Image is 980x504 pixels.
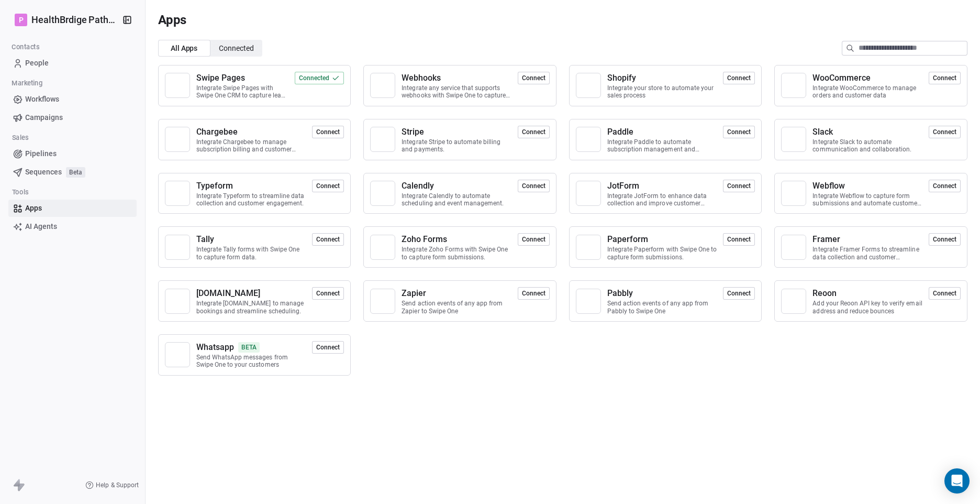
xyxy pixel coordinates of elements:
[576,181,601,206] a: NA
[165,73,190,98] a: NA
[723,127,755,137] a: Connect
[786,293,801,309] img: NA
[312,288,344,298] a: Connect
[25,148,57,159] span: Pipelines
[812,72,922,84] a: WooCommerce
[31,13,119,27] span: HealthBrdige Pathways
[196,72,288,84] a: Swipe Pages
[170,78,185,93] img: NA
[312,233,344,246] button: Connect
[812,233,922,246] a: Framer
[196,246,306,261] div: Integrate Tally forms with Swipe One to capture form data.
[607,287,633,300] div: Pabbly
[518,181,550,191] a: Connect
[370,289,395,314] a: NA
[196,233,214,246] div: Tally
[518,234,550,244] a: Connect
[402,192,511,207] div: Integrate Calendly to automate scheduling and event management.
[196,300,306,315] div: Integrate [DOMAIN_NAME] to manage bookings and streamline scheduling.
[170,239,185,255] img: NA
[518,180,550,192] button: Connect
[723,180,755,192] button: Connect
[781,127,806,152] a: NA
[96,481,138,489] span: Help & Support
[607,126,633,138] div: Paddle
[812,180,845,192] div: Webflow
[402,126,424,138] div: Stripe
[196,192,306,207] div: Integrate Typeform to streamline data collection and customer engagement.
[812,180,922,192] a: Webflow
[165,235,190,260] a: NA
[8,163,137,181] a: SequencesBeta
[786,132,801,147] img: NA
[7,39,43,55] span: Contacts
[929,127,961,137] a: Connect
[607,72,636,84] div: Shopify
[13,11,115,29] button: PHealthBrdige Pathways
[196,126,238,138] div: Chargebee
[812,84,922,100] div: Integrate WooCommerce to manage orders and customer data
[607,126,717,138] a: Paddle
[375,78,391,93] img: NA
[812,126,833,138] div: Slack
[312,234,344,244] a: Connect
[518,233,550,246] button: Connect
[312,127,344,137] a: Connect
[25,203,42,214] span: Apps
[812,126,922,138] a: Slack
[85,481,138,489] a: Help & Support
[238,342,260,353] span: BETA
[723,181,755,191] a: Connect
[25,58,49,69] span: People
[196,287,260,300] div: [DOMAIN_NAME]
[518,287,550,300] button: Connect
[518,126,550,138] button: Connect
[581,293,596,309] img: NA
[929,73,961,83] a: Connect
[812,233,840,246] div: Framer
[402,84,511,100] div: Integrate any service that supports webhooks with Swipe One to capture and automate data workflows.
[312,341,344,354] button: Connect
[518,288,550,298] a: Connect
[8,54,137,72] a: People
[196,72,245,84] div: Swipe Pages
[370,181,395,206] a: NA
[196,354,306,369] div: Send WhatsApp messages from Swipe One to your customers
[402,72,441,84] div: Webhooks
[723,233,755,246] button: Connect
[812,72,871,84] div: WooCommerce
[576,73,601,98] a: NA
[607,300,717,315] div: Send action events of any app from Pabbly to Swipe One
[723,72,755,84] button: Connect
[375,132,391,147] img: NA
[402,287,426,300] div: Zapier
[196,180,306,192] a: Typeform
[170,293,185,309] img: NA
[781,235,806,260] a: NA
[607,287,717,300] a: Pabbly
[312,342,344,352] a: Connect
[581,239,596,255] img: NA
[312,180,344,192] button: Connect
[8,109,137,126] a: Campaigns
[312,181,344,191] a: Connect
[312,287,344,300] button: Connect
[196,287,306,300] a: [DOMAIN_NAME]
[929,180,961,192] button: Connect
[402,287,511,300] a: Zapier
[723,287,755,300] button: Connect
[170,185,185,201] img: NA
[576,235,601,260] a: NA
[781,289,806,314] a: NA
[165,181,190,206] a: NA
[607,84,717,100] div: Integrate your store to automate your sales process
[607,72,717,84] a: Shopify
[929,233,961,246] button: Connect
[929,72,961,84] button: Connect
[375,239,391,255] img: NA
[581,185,596,201] img: NA
[8,145,137,162] a: Pipelines
[781,73,806,98] a: NA
[196,341,234,354] div: Whatsapp
[295,73,344,83] a: Connected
